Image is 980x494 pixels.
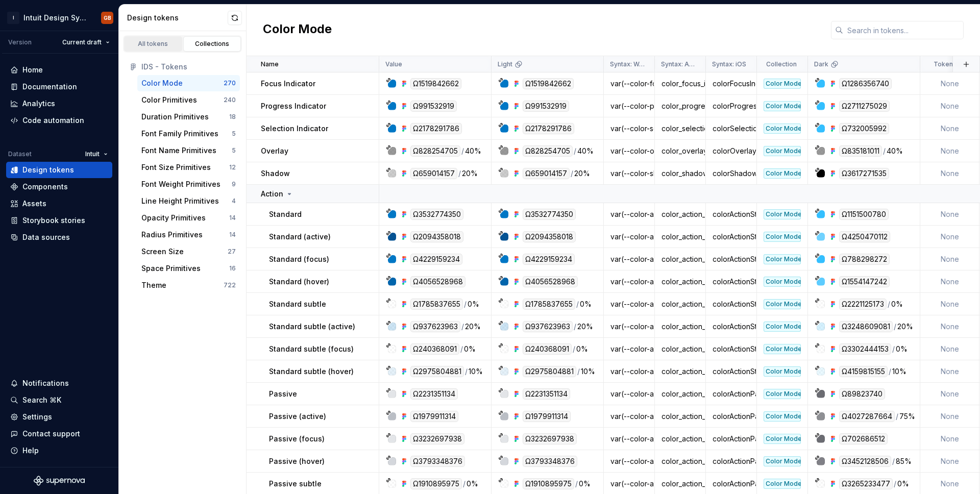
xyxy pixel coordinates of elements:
[655,168,705,179] div: color_shadow
[892,456,895,467] div: /
[920,226,979,248] td: None
[229,264,236,273] div: 16
[141,62,236,72] div: IDS - Tokens
[269,209,302,219] p: Standard
[764,79,801,89] div: Color Mode
[461,145,464,157] div: /
[523,209,576,220] div: Ω3532774350
[137,126,240,142] a: Font Family Primitives5
[6,426,112,442] button: Contact support
[655,411,705,422] div: color_action_passive_active
[22,232,70,242] div: Data sources
[764,434,801,444] div: Color Mode
[23,13,89,23] div: Intuit Design System
[839,456,891,467] div: Ω3452128506
[269,232,331,242] p: Standard (active)
[604,209,654,219] div: var(--color-action-standard)
[839,145,882,157] div: Ω835181011
[571,168,573,179] div: /
[523,168,570,179] div: Ω659014157
[706,299,756,309] div: colorActionStandardSubtle
[7,12,19,24] div: I
[899,411,915,422] div: 75%
[464,299,467,310] div: /
[224,96,236,104] div: 240
[655,123,705,134] div: color_selection_indicator
[706,434,756,444] div: colorActionPassiveFocus
[764,232,801,242] div: Color Mode
[920,293,979,315] td: None
[523,145,573,157] div: Ω828254705
[604,123,654,134] div: var(--color-selection-indicator)
[22,98,55,109] div: Analytics
[839,209,889,220] div: Ω1151500780
[655,79,705,89] div: color_focus_indicator
[706,79,756,89] div: colorFocusIndicator
[137,176,240,192] a: Font Weight Primitives9
[410,168,457,179] div: Ω659014157
[22,182,68,192] div: Components
[889,366,891,377] div: /
[839,388,885,400] div: Ω89823740
[764,456,801,466] div: Color Mode
[261,123,328,134] p: Selection Indicator
[22,215,85,226] div: Storybook stories
[269,277,329,287] p: Standard (hover)
[706,277,756,287] div: colorActionStandardHover
[6,112,112,129] a: Code automation
[577,366,580,377] div: /
[523,321,573,332] div: Ω937623963
[655,344,705,354] div: color_action_standard_subtle_focus
[410,411,458,422] div: Ω1979911314
[6,392,112,408] button: Search ⌘K
[576,299,579,310] div: /
[465,366,468,377] div: /
[839,168,889,179] div: Ω3617271535
[523,299,575,310] div: Ω1785837655
[577,145,594,157] div: 40%
[141,213,206,223] div: Opacity Primitives
[465,145,481,157] div: 40%
[766,60,797,68] p: Collection
[706,389,756,399] div: colorActionPassive
[580,299,592,310] div: 0%
[6,95,112,112] a: Analytics
[920,203,979,226] td: None
[655,101,705,111] div: color_progress_indicator
[128,40,179,48] div: All tokens
[706,101,756,111] div: colorProgressIndicator
[137,227,240,243] a: Radius Primitives14
[839,78,892,89] div: Ω1286356740
[232,146,236,155] div: 5
[8,150,32,158] div: Dataset
[574,168,590,179] div: 20%
[764,123,801,134] div: Color Mode
[839,231,890,242] div: Ω4250470112
[269,299,326,309] p: Standard subtle
[81,147,112,161] button: Intuit
[410,321,460,332] div: Ω937623963
[232,197,236,205] div: 4
[2,7,116,29] button: IIntuit Design SystemGB
[655,299,705,309] div: color_action_standard_subtle
[410,254,462,265] div: Ω4229159234
[137,260,240,277] button: Space Primitives16
[604,146,654,156] div: var(--color-overlay)
[706,168,756,179] div: colorShadow
[141,112,209,122] div: Duration Primitives
[706,366,756,377] div: colorActionStandardSubtleHover
[661,60,697,68] p: Syntax: Android
[410,276,465,287] div: Ω4056528968
[523,78,574,89] div: Ω1519842662
[604,322,654,332] div: var(--color-action-standard-subtle-active)
[410,145,460,157] div: Ω828254705
[261,146,288,156] p: Overlay
[604,434,654,444] div: var(--color-action-passive-focus)
[468,299,479,310] div: 0%
[920,72,979,95] td: None
[706,254,756,264] div: colorActionStandardFocus
[814,60,828,68] p: Dark
[410,123,462,134] div: Ω2178291786
[604,232,654,242] div: var(--color-action-standard-active)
